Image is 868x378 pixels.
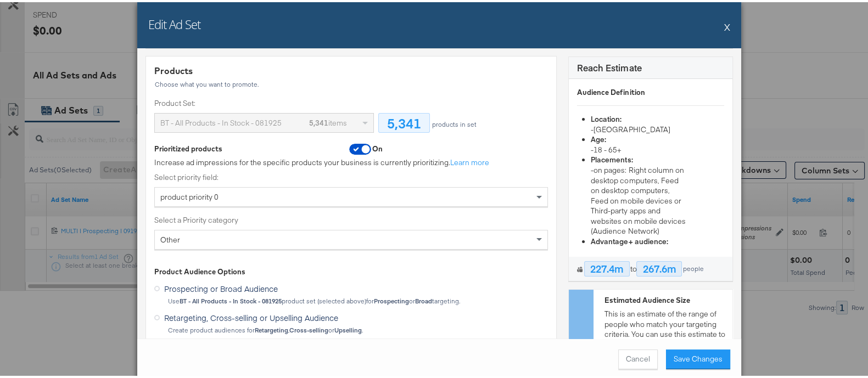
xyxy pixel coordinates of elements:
[154,63,548,75] div: Products
[591,112,621,122] strong: Location:
[154,142,222,152] div: Prioritized products
[180,295,366,303] span: product set (selected above)
[378,111,430,131] div: 5,341
[584,259,630,274] div: 227.4m
[372,142,383,152] div: On
[164,281,278,292] span: Prospecting or Broad Audience
[309,111,347,130] div: items
[636,259,682,274] div: 267.6m
[591,122,670,132] span: - [GEOGRAPHIC_DATA]
[154,155,548,166] p: Increase ad impressions for the specific products your business is currently prioritizing.
[577,85,724,95] div: Audience Definition
[160,111,301,130] div: BT - All Products - In Stock - 081925
[577,59,641,71] strong: Reach Estimate
[334,324,362,332] strong: Upselling
[591,245,604,255] span: - Off
[154,96,374,106] label: Product Set:
[309,116,328,126] strong: 5,341
[180,295,282,303] strong: BT - All Products - In Stock - 081925
[604,293,727,303] div: Estimated Audience Size
[160,190,219,200] span: product priority 0
[154,78,548,86] div: Choose what you want to promote.
[591,133,606,143] strong: Age:
[430,119,477,126] div: products in set
[682,263,704,270] div: people
[591,234,668,244] strong: Advantage+ audience:
[374,295,409,303] strong: Prospecting
[591,163,685,234] span: - on pages: Right column on desktop computers, Feed on desktop computers, Feed on mobile devices ...
[154,170,548,180] label: Select priority field:
[168,295,460,303] span: Use for or targeting.
[154,264,548,275] div: Product Audience Options
[450,155,489,165] a: Learn more
[569,255,732,279] div: to
[591,143,621,153] span: - 18 - 65+
[164,310,338,321] span: Retargeting, Cross-selling or Upselling Audience
[724,14,730,36] button: X
[415,295,432,303] strong: Broad
[618,347,658,367] button: Cancel
[154,213,548,223] label: Select a Priority category
[148,14,200,30] h2: Edit Ad Set
[591,153,632,163] strong: Placements:
[160,233,180,242] span: Other
[666,347,730,367] button: Save Changes
[255,324,288,332] strong: Retargeting
[168,324,363,332] span: Create product audiences for , or .
[289,324,328,332] strong: Cross-selling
